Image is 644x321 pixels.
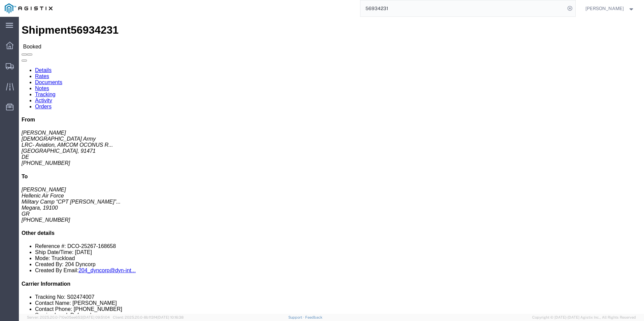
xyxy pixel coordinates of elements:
[83,315,110,319] span: [DATE] 09:51:04
[19,17,644,314] iframe: FS Legacy Container
[532,315,636,320] span: Copyright © [DATE]-[DATE] Agistix Inc., All Rights Reserved
[360,0,565,16] input: Search for shipment number, reference number
[585,4,635,12] button: [PERSON_NAME]
[585,5,624,12] span: Bobby Brinkley
[5,3,53,13] img: logo
[27,315,110,319] span: Server: 2025.20.0-710e05ee653
[157,315,184,319] span: [DATE] 10:16:38
[113,315,184,319] span: Client: 2025.20.0-8b113f4
[305,315,322,319] a: Feedback
[288,315,305,319] a: Support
